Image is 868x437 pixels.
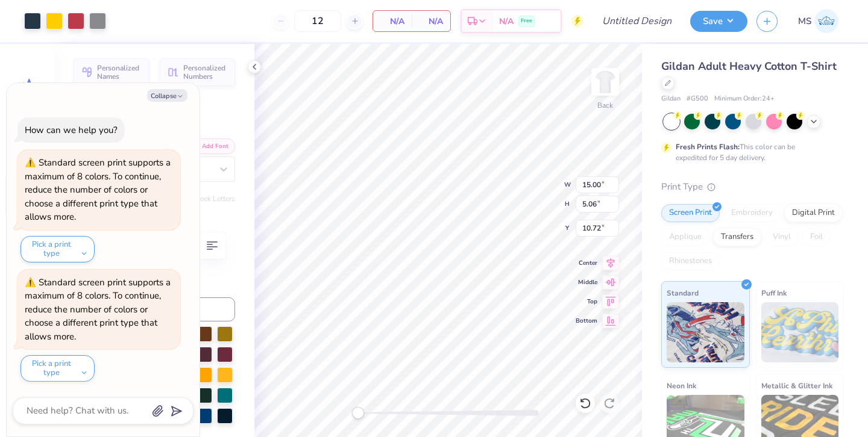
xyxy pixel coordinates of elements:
[25,157,171,223] div: Standard screen print supports a maximum of 8 colors. To continue, reduce the number of colors or...
[74,58,149,86] button: Personalized Names
[761,287,787,299] span: Puff Ink
[576,297,597,306] span: Top
[713,228,761,246] div: Transfers
[147,89,187,102] button: Collapse
[793,9,844,33] a: MS
[576,277,597,287] span: Middle
[380,15,404,28] span: N/A
[183,64,228,81] span: Personalized Numbers
[576,258,597,268] span: Center
[765,228,799,246] div: Vinyl
[419,15,443,28] span: N/A
[761,379,832,392] span: Metallic & Glitter Ink
[294,10,341,32] input: – –
[593,9,681,33] input: Untitled Design
[676,141,824,163] div: This color can be expedited for 5 day delivery.
[687,94,708,104] span: # G500
[576,316,597,326] span: Bottom
[676,142,740,152] strong: Fresh Prints Flash:
[499,15,514,28] span: N/A
[186,138,235,154] button: Add Font
[667,379,696,392] span: Neon Ink
[714,94,775,104] span: Minimum Order: 24 +
[20,355,95,382] button: Pick a print type
[20,236,95,262] button: Pick a print type
[802,228,831,246] div: Foil
[160,58,235,86] button: Personalized Numbers
[661,59,837,73] span: Gildan Adult Heavy Cotton T-Shirt
[798,14,811,28] span: MS
[661,204,720,222] div: Screen Print
[521,17,532,25] span: Free
[667,287,699,299] span: Standard
[667,302,744,362] img: Standard
[597,100,613,111] div: Back
[761,302,839,362] img: Puff Ink
[814,9,838,33] img: Madeline Schoner
[97,64,142,81] span: Personalized Names
[593,70,617,94] img: Back
[661,94,681,104] span: Gildan
[25,276,171,342] div: Standard screen print supports a maximum of 8 colors. To continue, reduce the number of colors or...
[352,407,364,419] div: Accessibility label
[25,124,118,136] div: How can we help you?
[723,204,781,222] div: Embroidery
[784,204,843,222] div: Digital Print
[661,252,720,270] div: Rhinestones
[661,228,709,246] div: Applique
[690,11,747,32] button: Save
[661,180,844,194] div: Print Type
